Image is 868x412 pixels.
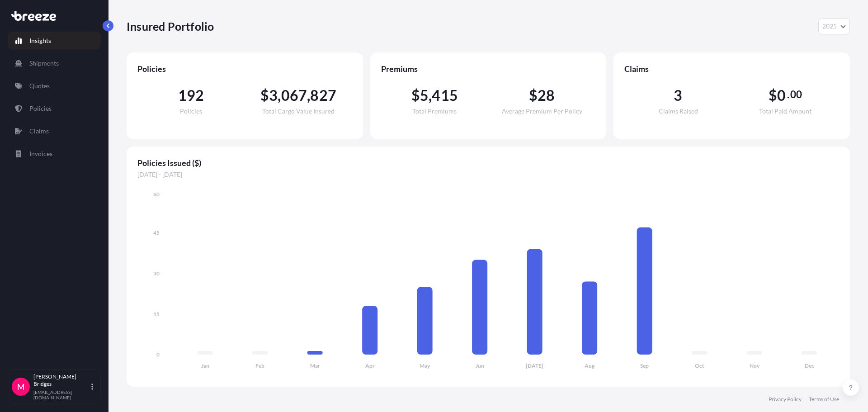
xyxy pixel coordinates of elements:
p: [PERSON_NAME] Bridges [33,373,90,388]
p: Policies [29,104,52,113]
a: Terms of Use [809,396,839,403]
button: Year Selector [818,18,850,34]
tspan: 45 [153,229,160,236]
span: 3 [674,88,682,103]
span: 5 [420,88,429,103]
span: Policies [180,108,202,114]
span: $ [769,88,777,103]
tspan: Dec [805,362,814,369]
span: Total Premiums [412,108,457,114]
span: , [307,88,310,103]
span: , [429,88,432,103]
span: Premiums [381,63,596,74]
p: Quotes [29,81,50,90]
a: Insights [8,32,101,50]
tspan: Mar [310,362,320,369]
tspan: 0 [156,351,160,358]
tspan: [DATE] [526,362,543,369]
p: Shipments [29,59,59,68]
tspan: May [420,362,430,369]
span: 415 [432,88,458,103]
span: Average Premium Per Policy [502,108,582,114]
p: Claims [29,127,49,136]
span: . [787,91,789,98]
p: Insured Portfolio [127,19,214,33]
span: 827 [310,88,336,103]
tspan: Oct [695,362,704,369]
span: , [278,88,281,103]
span: Claims [624,63,839,74]
tspan: Jun [476,362,484,369]
span: $ [411,88,420,103]
span: 3 [269,88,278,103]
tspan: Apr [365,362,375,369]
tspan: Aug [585,362,595,369]
p: Insights [29,36,51,45]
span: Policies [137,63,352,74]
a: Policies [8,99,101,118]
a: Privacy Policy [769,396,802,403]
tspan: 30 [153,270,160,277]
a: Claims [8,122,101,140]
a: Shipments [8,54,101,72]
span: $ [529,88,538,103]
tspan: Feb [255,362,264,369]
p: Invoices [29,149,52,158]
tspan: 15 [153,311,160,317]
a: Quotes [8,77,101,95]
a: Invoices [8,145,101,163]
span: 192 [178,88,204,103]
span: 28 [538,88,555,103]
tspan: Sep [640,362,649,369]
span: Policies Issued ($) [137,157,839,168]
span: 2025 [822,22,837,31]
span: Claims Raised [659,108,698,114]
span: [DATE] - [DATE] [137,170,839,179]
span: Total Cargo Value Insured [262,108,335,114]
span: 067 [281,88,307,103]
tspan: Jan [201,362,209,369]
span: 00 [790,91,802,98]
p: [EMAIL_ADDRESS][DOMAIN_NAME] [33,389,90,400]
span: M [17,382,25,391]
span: 0 [777,88,786,103]
tspan: Nov [750,362,760,369]
tspan: 60 [153,191,160,198]
span: Total Paid Amount [759,108,811,114]
span: $ [260,88,269,103]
